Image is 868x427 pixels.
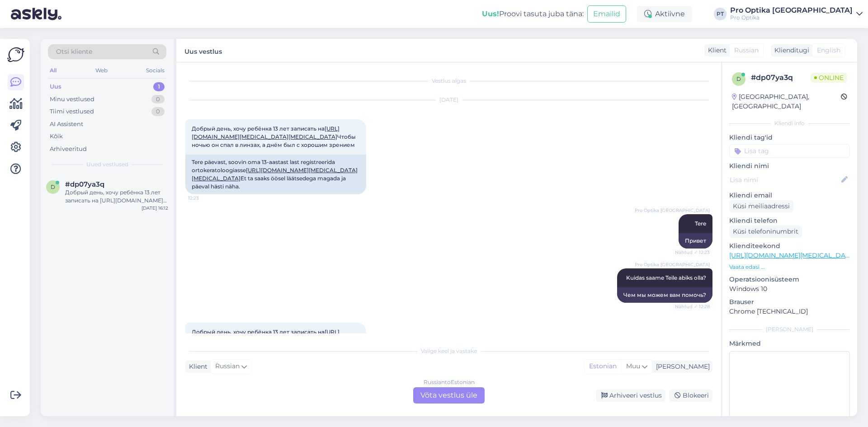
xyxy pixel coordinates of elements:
[729,191,850,200] p: Kliendi email
[50,145,87,154] div: Arhiveeritud
[50,120,83,129] div: AI Assistent
[56,47,92,56] span: Otsi kliente
[424,378,475,386] div: Russian to Estonian
[413,387,485,404] div: Võta vestlus üle
[736,75,741,82] span: d
[185,347,712,355] div: Valige keel ja vastake
[751,72,811,83] div: # dp07ya3q
[626,274,706,281] span: Kuidas saame Teile abiks olla?
[617,287,712,303] div: Чем мы можем вам помочь?
[729,161,850,171] p: Kliendi nimi
[50,82,61,91] div: Uus
[192,167,358,182] a: [URL][DOMAIN_NAME][MEDICAL_DATA][MEDICAL_DATA]
[730,14,853,21] div: Pro Optika
[635,261,710,268] span: Pro Optika [GEOGRAPHIC_DATA]
[729,133,850,142] p: Kliendi tag'id
[86,160,128,169] span: Uued vestlused
[51,183,55,190] span: d
[734,46,759,55] span: Russian
[811,73,847,83] span: Online
[142,205,168,211] div: [DATE] 16:12
[50,107,94,116] div: Tiimi vestlused
[729,263,850,271] p: Vaata edasi ...
[704,46,726,55] div: Klient
[65,180,104,188] span: #dp07ya3q
[695,220,706,227] span: Tere
[637,6,692,22] div: Aktiivne
[817,46,840,55] span: English
[729,297,850,307] p: Brauser
[729,241,850,251] p: Klienditeekond
[7,46,24,63] img: Askly Logo
[729,225,802,238] div: Küsi telefoninumbrit
[732,92,841,111] div: [GEOGRAPHIC_DATA], [GEOGRAPHIC_DATA]
[185,155,366,194] div: Tere päevast, soovin oma 13-aastast last registreerida ortokeratoloogiasse Et ta saaks öösel läät...
[729,216,850,225] p: Kliendi telefon
[153,82,165,91] div: 1
[729,307,850,316] p: Chrome [TECHNICAL_ID]
[729,200,793,212] div: Küsi meiliaadressi
[94,65,109,76] div: Web
[185,362,208,371] div: Klient
[151,107,165,116] div: 0
[192,328,357,352] span: Добрый день, хочу ребёнка 13 лет записать на Чтобы ночью он спал в линзах, а днём был с хорошим з...
[184,44,222,56] label: Uus vestlus
[587,5,626,23] button: Emailid
[675,303,710,310] span: Nähtud ✓ 12:28
[771,46,809,55] div: Klienditugi
[144,65,166,76] div: Socials
[65,188,168,205] div: Добрый день, хочу ребёнка 13 лет записать на [URL][DOMAIN_NAME][MEDICAL_DATA][MEDICAL_DATA] Чтобы...
[635,207,710,214] span: Pro Optika [GEOGRAPHIC_DATA]
[192,125,357,148] span: Добрый день, хочу ребёнка 13 лет записать на Чтобы ночью он спал в линзах, а днём был с хорошим з...
[50,132,63,141] div: Kõik
[729,284,850,294] p: Windows 10
[482,9,499,18] b: Uus!
[50,95,94,104] div: Minu vestlused
[585,360,621,373] div: Estonian
[185,77,712,85] div: Vestlus algas
[730,7,863,21] a: Pro Optika [GEOGRAPHIC_DATA]Pro Optika
[482,9,584,19] div: Proovi tasuta juba täna:
[675,249,710,256] span: Nähtud ✓ 12:23
[679,233,712,249] div: Привет
[729,339,850,348] p: Märkmed
[714,8,726,20] div: PT
[669,389,712,402] div: Blokeeri
[729,275,850,284] p: Operatsioonisüsteem
[729,144,850,158] input: Lisa tag
[729,119,850,127] div: Kliendi info
[185,96,712,104] div: [DATE]
[48,65,58,76] div: All
[626,362,640,370] span: Muu
[652,362,710,371] div: [PERSON_NAME]
[215,361,240,371] span: Russian
[188,195,222,202] span: 12:23
[596,389,665,402] div: Arhiveeri vestlus
[730,7,853,14] div: Pro Optika [GEOGRAPHIC_DATA]
[151,95,165,104] div: 0
[729,325,850,333] div: [PERSON_NAME]
[730,175,840,185] input: Lisa nimi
